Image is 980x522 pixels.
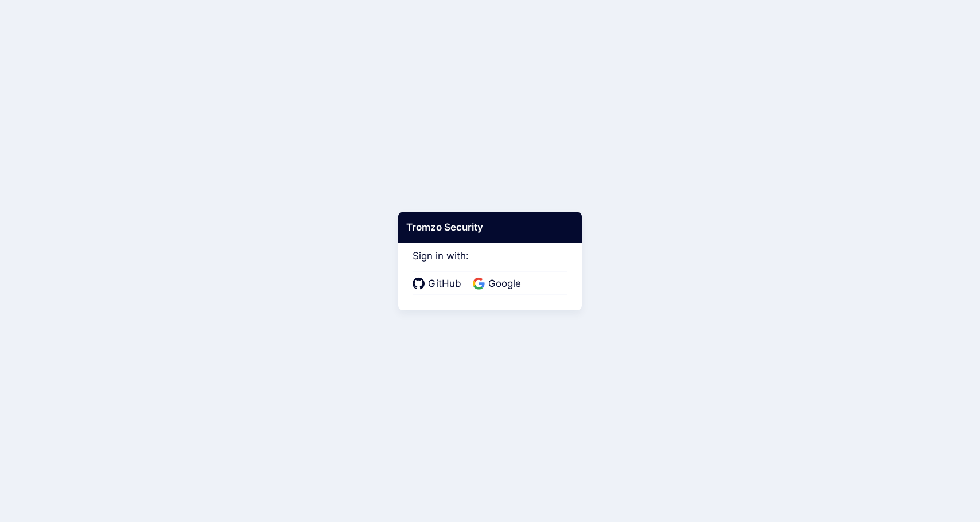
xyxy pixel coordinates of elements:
a: Google [473,276,524,291]
a: GitHub [413,276,465,291]
div: Sign in with: [413,235,567,295]
span: GitHub [425,276,465,291]
div: Tromzo Security [398,212,582,243]
span: Google [485,276,524,291]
